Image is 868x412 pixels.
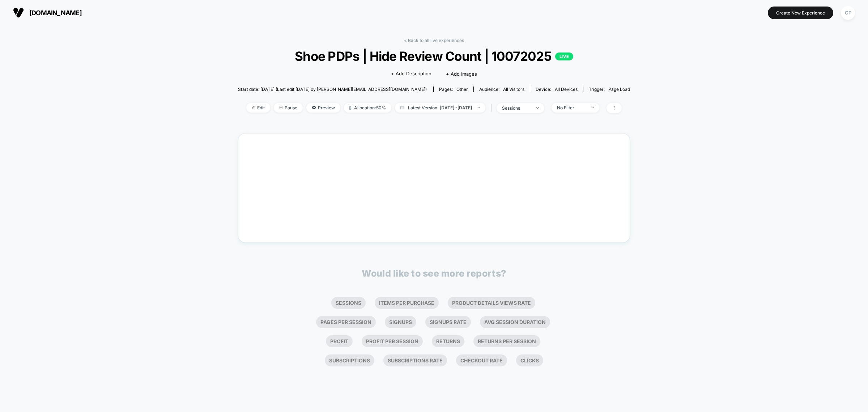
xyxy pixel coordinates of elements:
img: end [279,106,283,109]
span: Pause [274,103,303,113]
li: Profit [326,335,353,347]
li: Avg Session Duration [480,316,550,328]
div: Pages: [439,87,468,92]
span: + Add Images [446,71,477,77]
span: Preview [306,103,340,113]
img: Visually logo [13,7,24,18]
span: All Visitors [503,87,524,92]
span: all devices [555,87,578,92]
img: end [591,107,594,108]
div: Audience: [479,87,524,92]
li: Clicks [516,354,543,366]
li: Returns [432,335,464,347]
span: | [489,103,497,113]
div: No Filter [557,105,586,110]
img: edit [252,106,255,109]
span: Shoe PDPs | Hide Review Count | 10072025 [258,49,610,64]
span: other [456,87,468,92]
div: sessions [502,105,531,111]
a: < Back to all live experiences [404,38,464,43]
img: rebalance [349,106,352,110]
li: Subscriptions Rate [383,354,447,366]
span: Allocation: 50% [344,103,391,113]
span: Device: [530,87,583,92]
button: Create New Experience [768,7,833,19]
li: Signups [385,316,416,328]
li: Checkout Rate [456,354,507,366]
li: Items Per Purchase [375,297,439,309]
p: Would like to see more reports? [362,268,506,279]
li: Pages Per Session [316,316,376,328]
li: Product Details Views Rate [448,297,535,309]
img: end [536,107,539,109]
li: Profit Per Session [362,335,423,347]
span: Latest Version: [DATE] - [DATE] [395,103,485,113]
img: end [477,107,480,108]
span: + Add Description [391,70,431,77]
div: Trigger: [589,87,630,92]
span: [DOMAIN_NAME] [29,9,82,17]
span: Page Load [608,87,630,92]
button: CP [839,5,857,20]
img: calendar [400,106,404,109]
li: Returns Per Session [473,335,540,347]
button: [DOMAIN_NAME] [11,7,84,18]
span: Start date: [DATE] (Last edit [DATE] by [PERSON_NAME][EMAIL_ADDRESS][DOMAIN_NAME]) [238,87,427,92]
p: LIVE [555,52,573,60]
span: Edit [246,103,270,113]
li: Sessions [331,297,366,309]
li: Subscriptions [325,354,374,366]
div: CP [841,6,855,20]
li: Signups Rate [425,316,471,328]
